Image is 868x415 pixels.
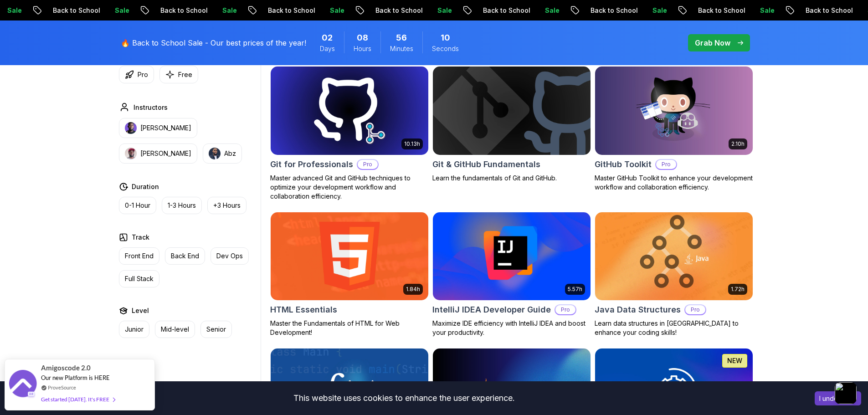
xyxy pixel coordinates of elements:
p: Sale [310,6,339,15]
img: provesource social proof notification image [9,370,36,400]
button: Accept cookies [815,391,861,405]
a: Git & GitHub Fundamentals cardGit & GitHub FundamentalsLearn the fundamentals of Git and GitHub. [432,66,591,183]
h2: Level [132,306,149,315]
p: 5.57h [568,286,582,293]
p: +3 Hours [213,201,241,210]
p: Learn the fundamentals of Git and GitHub. [432,174,591,183]
img: IntelliJ IDEA Developer Guide card [433,212,591,301]
button: +3 Hours [207,197,247,214]
p: Master advanced Git and GitHub techniques to optimize your development workflow and collaboration... [270,174,429,201]
p: 1-3 Hours [168,201,196,210]
h2: Duration [132,182,159,191]
button: 0-1 Hour [119,197,156,214]
p: Dev Ops [216,251,243,261]
p: [PERSON_NAME] [140,149,191,158]
a: GitHub Toolkit card2.10hGitHub ToolkitProMaster GitHub Toolkit to enhance your development workfl... [595,66,753,192]
p: Back to School [786,6,848,15]
span: Minutes [390,44,413,53]
h2: Git for Professionals [270,158,353,171]
p: Sale [525,6,555,15]
p: Back End [171,251,199,261]
button: Dev Ops [211,247,249,265]
p: 🔥 Back to School Sale - Our best prices of the year! [121,37,306,48]
h2: Git & GitHub Fundamentals [432,158,540,171]
p: Front End [125,251,154,261]
p: Back to School [463,6,525,15]
p: Back to School [248,6,310,15]
p: Sale [740,6,770,15]
button: Mid-level [155,321,195,338]
div: Get started [DATE]. It's FREE [41,394,115,405]
button: Back End [165,247,205,265]
span: Seconds [432,44,459,53]
h2: Track [132,232,149,242]
p: NEW [727,356,742,365]
p: Mid-level [161,325,189,334]
p: 0-1 Hour [125,201,150,210]
button: Pro [119,66,154,83]
img: Git & GitHub Fundamentals card [433,67,591,155]
p: Sale [418,6,447,15]
p: Maximize IDE efficiency with IntelliJ IDEA and boost your productivity. [432,319,591,337]
h2: Instructors [134,102,168,112]
p: Senior [206,325,226,334]
p: [PERSON_NAME] [140,123,191,133]
p: Pro [138,70,148,79]
button: Full Stack [119,270,159,287]
img: HTML Essentials card [271,212,428,301]
div: This website uses cookies to enhance the user experience. [7,388,801,408]
p: Master the Fundamentals of HTML for Web Development! [270,319,429,337]
p: Pro [656,160,676,169]
p: Pro [358,160,378,169]
button: Front End [119,247,159,265]
p: Grab Now [695,37,730,48]
img: GitHub Toolkit card [595,67,753,155]
p: Back to School [356,6,418,15]
button: instructor imgAbz [203,143,242,164]
img: Git for Professionals card [271,67,428,155]
button: 1-3 Hours [162,197,202,214]
img: instructor img [209,148,221,159]
p: Back to School [141,6,203,15]
a: Java Data Structures card1.72hJava Data StructuresProLearn data structures in [GEOGRAPHIC_DATA] t... [595,212,753,338]
p: Junior [125,325,144,334]
p: Sale [203,6,232,15]
img: instructor img [125,122,137,134]
a: HTML Essentials card1.84hHTML EssentialsMaster the Fundamentals of HTML for Web Development! [270,212,429,338]
span: Days [320,44,335,53]
button: Free [159,66,198,83]
p: Full Stack [125,274,154,283]
p: Sale [633,6,662,15]
span: 10 Seconds [441,31,450,44]
button: instructor img[PERSON_NAME] [119,143,197,164]
p: Pro [685,305,705,314]
span: 8 Hours [357,31,368,44]
a: ProveSource [48,384,76,391]
h2: Java Data Structures [595,303,681,316]
p: Master GitHub Toolkit to enhance your development workflow and collaboration efficiency. [595,174,753,192]
span: Hours [354,44,371,53]
span: Amigoscode 2.0 [41,363,91,373]
p: Back to School [571,6,633,15]
button: Junior [119,321,149,338]
img: Java Data Structures card [591,210,756,302]
button: Senior [200,321,232,338]
img: instructor img [125,148,137,159]
span: 56 Minutes [396,31,407,44]
span: 2 Days [322,31,333,44]
p: Free [178,70,192,79]
h2: IntelliJ IDEA Developer Guide [432,303,551,316]
p: Back to School [678,6,740,15]
p: Pro [555,305,575,314]
p: Abz [224,149,236,158]
p: 1.72h [731,286,745,293]
p: Sale [95,6,124,15]
a: IntelliJ IDEA Developer Guide card5.57hIntelliJ IDEA Developer GuideProMaximize IDE efficiency wi... [432,212,591,338]
p: Learn data structures in [GEOGRAPHIC_DATA] to enhance your coding skills! [595,319,753,337]
span: Our new Platform is HERE [41,374,110,381]
p: 2.10h [731,140,745,148]
h2: HTML Essentials [270,303,337,316]
p: Back to School [33,6,95,15]
h2: GitHub Toolkit [595,158,652,171]
p: 1.84h [406,286,420,293]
